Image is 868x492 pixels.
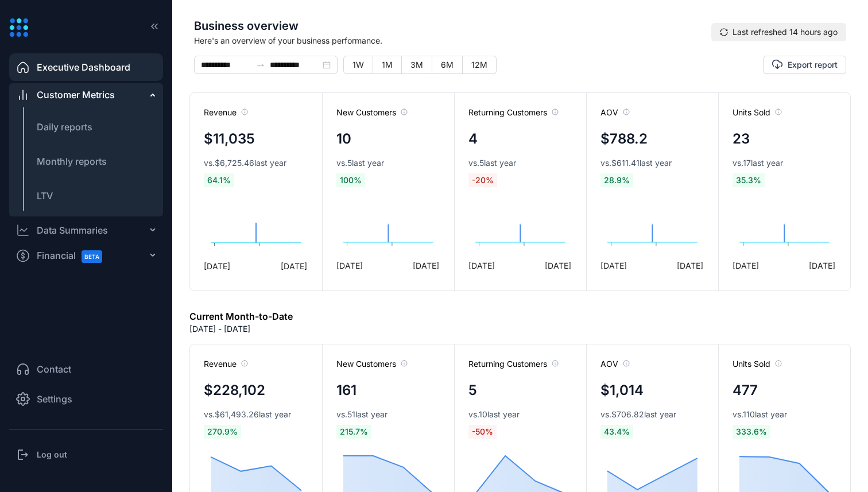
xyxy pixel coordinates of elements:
[733,107,782,118] span: Units Sold
[733,173,765,187] span: 35.3 %
[468,358,559,370] span: Returning Customers
[37,60,130,74] span: Executive Dashboard
[468,173,497,187] span: -20 %
[468,157,516,169] span: vs. 5 last year
[468,107,559,118] span: Returning Customers
[468,425,497,439] span: -50 %
[204,358,248,370] span: Revenue
[468,380,477,401] h4: 5
[677,259,703,272] span: [DATE]
[733,380,758,401] h4: 477
[204,107,248,118] span: Revenue
[733,358,782,370] span: Units Sold
[336,173,365,187] span: 100 %
[204,129,255,149] h4: $11,035
[37,449,67,460] h3: Log out
[600,259,627,272] span: [DATE]
[733,26,838,38] span: Last refreshed 14 hours ago
[733,409,787,420] span: vs. 110 last year
[194,17,711,34] span: Business overview
[256,60,265,69] span: to
[336,425,371,439] span: 215.7 %
[37,156,107,167] span: Monthly reports
[281,260,307,272] span: [DATE]
[733,259,759,272] span: [DATE]
[600,173,633,187] span: 28.9 %
[600,129,648,149] h4: $788.2
[336,129,351,149] h4: 10
[256,60,265,69] span: swap-right
[204,260,230,272] span: [DATE]
[600,409,676,420] span: vs. $706.82 last year
[600,358,630,370] span: AOV
[204,157,286,169] span: vs. $6,725.46 last year
[37,362,71,376] span: Contact
[733,425,770,439] span: 333.6 %
[37,121,92,133] span: Daily reports
[733,157,783,169] span: vs. 17 last year
[336,380,356,401] h4: 161
[204,380,265,401] h4: $228,102
[189,323,250,335] p: [DATE] - [DATE]
[441,60,454,69] span: 6M
[82,250,102,263] span: BETA
[37,392,72,406] span: Settings
[600,425,633,439] span: 43.4 %
[204,425,241,439] span: 270.9 %
[788,59,838,71] span: Export report
[37,88,115,102] span: Customer Metrics
[189,309,293,323] h6: Current Month-to-Date
[37,190,53,202] span: LTV
[711,23,846,41] button: syncLast refreshed 14 hours ago
[413,259,439,272] span: [DATE]
[336,409,387,420] span: vs. 51 last year
[809,259,835,272] span: [DATE]
[382,60,393,69] span: 1M
[468,259,495,272] span: [DATE]
[194,34,711,47] span: Here's an overview of your business performance.
[471,60,487,69] span: 12M
[37,243,113,269] span: Financial
[336,157,384,169] span: vs. 5 last year
[352,60,364,69] span: 1W
[600,107,630,118] span: AOV
[336,107,408,118] span: New Customers
[336,259,363,272] span: [DATE]
[720,28,728,36] span: sync
[204,409,291,420] span: vs. $61,493.26 last year
[37,223,108,237] div: Data Summaries
[336,358,408,370] span: New Customers
[733,129,750,149] h4: 23
[468,409,520,420] span: vs. 10 last year
[204,173,234,187] span: 64.1 %
[410,60,423,69] span: 3M
[763,56,846,74] button: Export report
[468,129,478,149] h4: 4
[545,259,571,272] span: [DATE]
[600,380,644,401] h4: $1,014
[600,157,672,169] span: vs. $611.41 last year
